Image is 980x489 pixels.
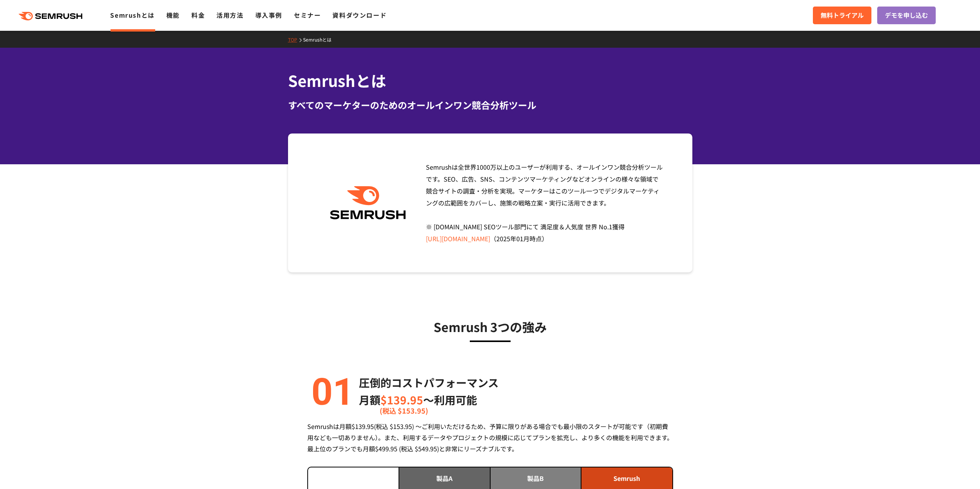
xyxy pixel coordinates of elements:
[191,10,205,20] a: 料金
[332,10,387,20] a: 資料ダウンロード
[359,374,499,391] p: 圧倒的コストパフォーマンス
[307,374,353,409] img: alt
[426,162,663,243] span: Semrushは全世界1000万以上のユーザーが利用する、オールインワン競合分析ツールです。SEO、広告、SNS、コンテンツマーケティングなどオンラインの様々な領域で競合サイトの調査・分析を実現...
[813,7,871,24] a: 無料トライアル
[255,10,282,20] a: 導入事例
[821,10,864,20] span: 無料トライアル
[166,10,180,20] a: 機能
[303,36,337,43] a: Semrushとは
[288,98,692,112] div: すべてのマーケターのためのオールインワン競合分析ツール
[380,392,423,407] span: $139.95
[307,317,673,336] h3: Semrush 3つの強み
[307,421,673,454] div: Semrushは月額$139.95(税込 $153.95) ～ご利用いただけるため、予算に限りがある場合でも最小限のスタートが可能です（初期費用なども一切ありません）。また、利用するデータやプロ...
[426,234,490,243] a: [URL][DOMAIN_NAME]
[380,402,428,419] span: (税込 $153.95)
[885,10,928,20] span: デモを申し込む
[288,69,692,92] h1: Semrushとは
[359,391,499,409] p: 月額 〜利用可能
[326,186,410,220] img: Semrush
[294,10,321,20] a: セミナー
[216,10,243,20] a: 活用方法
[288,36,303,43] a: TOP
[110,10,154,20] a: Semrushとは
[877,7,936,24] a: デモを申し込む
